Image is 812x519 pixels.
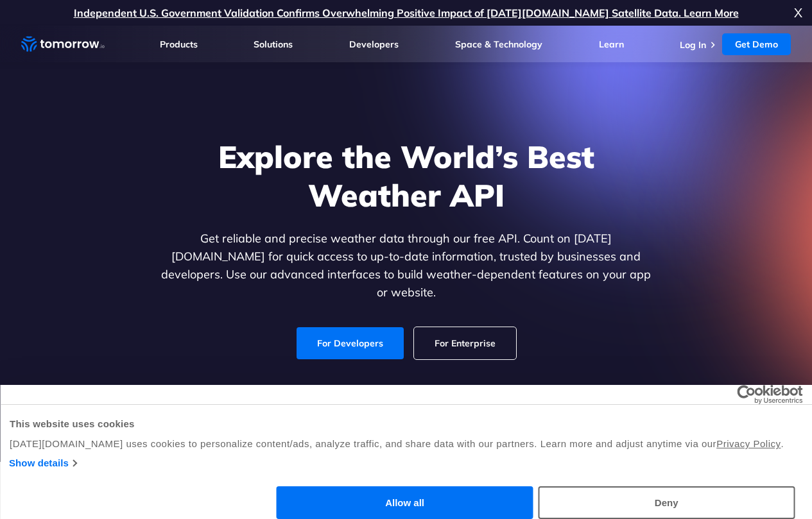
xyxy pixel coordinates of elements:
[690,385,802,404] a: Usercentrics Cookiebot - opens in a new window
[680,39,706,51] a: Log In
[74,6,739,19] a: Independent U.S. Government Validation Confirms Overwhelming Positive Impact of [DATE][DOMAIN_NAM...
[9,455,76,471] a: Show details
[10,416,802,432] div: This website uses cookies
[254,38,293,50] a: Solutions
[716,438,781,449] a: Privacy Policy
[722,33,791,55] a: Get Demo
[21,35,105,54] a: Home link
[159,137,654,214] h1: Explore the World’s Best Weather API
[297,327,404,359] a: For Developers
[10,436,802,452] div: [DATE][DOMAIN_NAME] uses cookies to personalize content/ads, analyze traffic, and share data with...
[538,486,795,519] button: Deny
[160,38,198,50] a: Products
[455,38,542,50] a: Space & Technology
[599,38,624,50] a: Learn
[414,327,516,359] a: For Enterprise
[159,230,654,302] p: Get reliable and precise weather data through our free API. Count on [DATE][DOMAIN_NAME] for quic...
[349,38,399,50] a: Developers
[277,486,533,519] button: Allow all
